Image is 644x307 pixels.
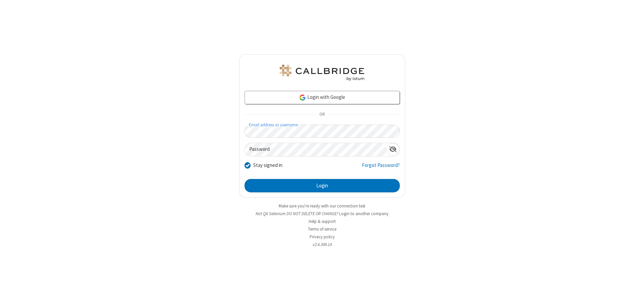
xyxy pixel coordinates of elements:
a: Make sure you're ready with our connection test [279,203,365,209]
input: Email address or username [245,125,400,138]
img: QA Selenium DO NOT DELETE OR CHANGE [278,65,366,81]
a: Login with Google [245,91,400,104]
a: Forgot Password? [362,162,400,174]
label: Stay signed in [253,162,282,169]
a: Terms of service [308,226,336,232]
input: Password [245,143,386,156]
li: Not QA Selenium DO NOT DELETE OR CHANGE? [239,210,405,217]
li: v2.6.349.14 [239,241,405,248]
a: Help & support [309,219,336,224]
a: Privacy policy [310,234,335,240]
button: Login to another company [339,210,388,217]
img: google-icon.png [299,94,306,101]
button: Login [245,179,400,192]
div: Show password [386,143,399,156]
span: OR [317,110,327,119]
